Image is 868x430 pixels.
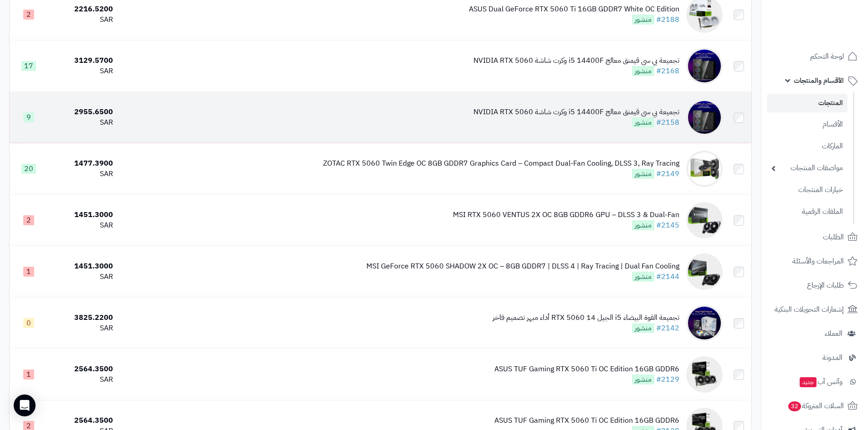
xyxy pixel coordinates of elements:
a: لوحة التحكم [767,46,863,67]
a: وآتس آبجديد [767,371,863,393]
div: ASUS Dual GeForce RTX 5060 Ti 16GB GDDR7 White OC Edition [469,4,679,15]
a: #2144 [656,271,679,282]
div: Open Intercom Messenger [14,395,36,416]
div: SAR [51,117,113,128]
span: 2 [23,215,34,225]
div: 3825.2200 [51,313,113,323]
img: MSI GeForce RTX 5060 SHADOW 2X OC – 8GB GDDR7 | DLSS 4 | Ray Tracing | Dual Fan Cooling [686,253,723,290]
div: 3129.5700 [51,56,113,66]
div: SAR [51,323,113,334]
a: #2158 [656,117,679,128]
span: منشور [632,272,654,282]
a: #2145 [656,220,679,231]
img: logo-2.png [806,7,859,26]
div: SAR [51,272,113,282]
span: الطلبات [823,231,844,243]
div: 2564.3500 [51,415,113,426]
div: 2564.3500 [51,364,113,374]
div: 1451.3000 [51,261,113,272]
span: منشور [632,66,654,76]
div: تجميعة بي سي قيمنق معالج i5 14400F وكرت شاشة NVIDIA RTX 5060 [473,107,679,117]
a: #2142 [656,323,679,334]
div: SAR [51,15,113,25]
span: 20 [21,164,36,174]
a: #2149 [656,168,679,179]
div: MSI RTX 5060 VENTUS 2X OC 8GB GDDR6 GPU – DLSS 3 & Dual-Fan [453,210,679,220]
span: 2 [23,10,34,20]
span: 1 [23,267,34,277]
a: الماركات [767,137,847,156]
img: تجميعة بي سي قيمنق معالج i5 14400F وكرت شاشة NVIDIA RTX 5060 [686,99,723,136]
a: العملاء [767,323,863,344]
div: تجميعة القوة البيضاء i5 الجيل 14 RTX 5060 أداء مبهر تصميم فاخر [493,313,679,323]
img: تجميعة بي سي قيمنق معالج i5 14400F وكرت شاشة NVIDIA RTX 5060 [686,48,723,84]
a: المراجعات والأسئلة [767,250,863,272]
a: الأقسام [767,115,847,134]
div: SAR [51,66,113,76]
img: ASUS TUF Gaming RTX 5060 Ti OC Edition 16GB GDDR6 [686,356,723,393]
a: #2188 [656,14,679,25]
a: الطلبات [767,226,863,248]
a: طلبات الإرجاع [767,274,863,296]
span: 32 [788,401,801,412]
a: #2168 [656,66,679,76]
a: المنتجات [767,94,847,112]
a: الملفات الرقمية [767,202,847,222]
span: العملاء [825,327,842,340]
div: SAR [51,220,113,231]
a: #2129 [656,374,679,385]
span: 17 [21,61,36,71]
span: 9 [23,112,34,122]
div: SAR [51,374,113,385]
a: مواصفات المنتجات [767,158,847,178]
img: تجميعة القوة البيضاء i5 الجيل 14 RTX 5060 أداء مبهر تصميم فاخر [686,305,723,341]
div: 2955.6500 [51,107,113,117]
span: وآتس آب [799,375,842,388]
span: المراجعات والأسئلة [792,255,844,268]
span: طلبات الإرجاع [807,279,844,292]
div: تجميعة بي سي قيمنق معالج i5 14400F وكرت شاشة NVIDIA RTX 5060 [473,56,679,66]
a: المدونة [767,347,863,369]
span: منشور [632,15,654,25]
span: منشور [632,374,654,384]
div: ASUS TUF Gaming RTX 5060 Ti OC Edition 16GB GDDR6 [494,415,679,426]
span: منشور [632,323,654,333]
div: ASUS TUF Gaming RTX 5060 Ti OC Edition 16GB GDDR6 [494,364,679,374]
div: 1477.3900 [51,158,113,169]
a: السلات المتروكة32 [767,395,863,417]
span: إشعارات التحويلات البنكية [775,303,844,316]
span: لوحة التحكم [810,50,844,63]
a: خيارات المنتجات [767,180,847,200]
div: 2216.5200 [51,4,113,15]
span: الأقسام والمنتجات [794,74,844,87]
span: منشور [632,169,654,179]
span: 1 [23,369,34,379]
img: MSI RTX 5060 VENTUS 2X OC 8GB GDDR6 GPU – DLSS 3 & Dual-Fan [686,202,723,238]
div: MSI GeForce RTX 5060 SHADOW 2X OC – 8GB GDDR7 | DLSS 4 | Ray Tracing | Dual Fan Cooling [366,261,679,272]
span: منشور [632,117,654,127]
img: ZOTAC RTX 5060 Twin Edge OC 8GB GDDR7 Graphics Card – Compact Dual-Fan Cooling, DLSS 3, Ray Tracing [686,151,723,187]
div: ZOTAC RTX 5060 Twin Edge OC 8GB GDDR7 Graphics Card – Compact Dual-Fan Cooling, DLSS 3, Ray Tracing [323,158,679,169]
div: SAR [51,169,113,179]
span: المدونة [822,351,842,364]
a: إشعارات التحويلات البنكية [767,298,863,320]
div: 1451.3000 [51,210,113,220]
span: السلات المتروكة [787,400,844,412]
span: 0 [23,318,34,328]
span: جديد [800,377,817,387]
span: منشور [632,220,654,230]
